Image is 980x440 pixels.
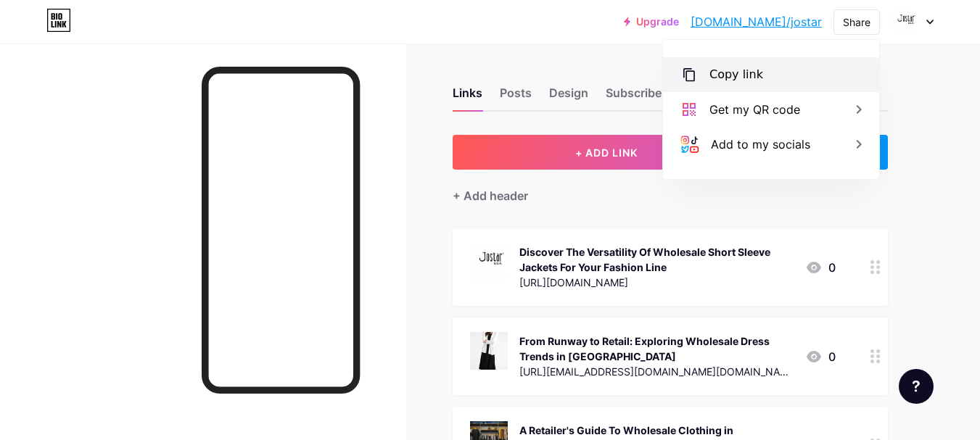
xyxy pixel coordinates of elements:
img: Jostar [891,8,918,36]
div: Get my QR code [709,101,800,118]
div: 0 [805,348,836,365]
div: From Runway to Retail: Exploring Wholesale Dress Trends in [GEOGRAPHIC_DATA] [519,333,794,364]
div: Keywords by Traffic [160,86,244,95]
button: + ADD LINK [453,135,761,170]
div: Links [453,84,482,110]
div: + Add header [453,187,528,204]
div: Posts [500,84,532,110]
div: Domain: [DOMAIN_NAME] [38,38,160,49]
img: Discover The Versatility Of Wholesale Short Sleeve Jackets For Your Fashion Line [470,243,508,281]
img: logo_orange.svg [23,23,35,35]
img: website_grey.svg [23,38,35,49]
div: Share [843,14,870,30]
img: From Runway to Retail: Exploring Wholesale Dress Trends in LA [470,332,508,370]
a: [DOMAIN_NAME]/jostar [691,13,822,30]
div: Subscribers [606,84,693,110]
div: Design [549,84,588,110]
div: v 4.0.25 [41,23,71,35]
div: [URL][DOMAIN_NAME] [519,275,794,290]
span: + ADD LINK [575,146,638,159]
div: Discover The Versatility Of Wholesale Short Sleeve Jackets For Your Fashion Line [519,244,794,275]
a: Upgrade [624,16,679,28]
img: tab_domain_overview_orange.svg [39,84,51,96]
div: Add to my socials [711,136,810,153]
div: Copy link [709,66,763,83]
div: Domain Overview [55,86,130,95]
div: 0 [805,259,836,276]
div: [URL][EMAIL_ADDRESS][DOMAIN_NAME][DOMAIN_NAME] [519,364,794,379]
img: tab_keywords_by_traffic_grey.svg [144,84,156,96]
